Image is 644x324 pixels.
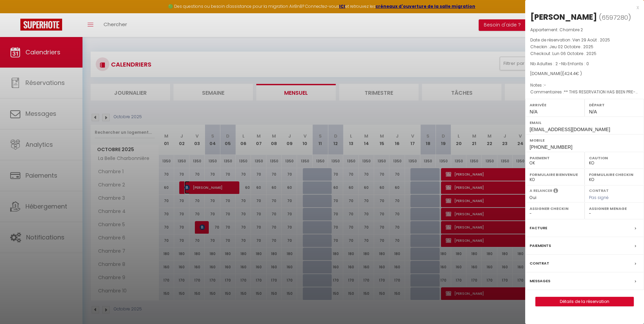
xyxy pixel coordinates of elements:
[544,82,546,88] span: -
[530,277,550,285] label: Messages
[530,205,580,212] label: Assigner Checkin
[530,61,589,67] span: Nb Adultes : 2 -
[530,109,537,114] span: N/A
[530,89,639,95] p: Commentaires :
[602,13,628,22] span: 6597280
[530,242,551,249] label: Paiements
[589,155,640,161] label: Caution
[535,297,634,306] button: Détails de la réservation
[530,171,580,178] label: Formulaire Bienvenue
[563,71,582,76] span: ( € )
[589,205,640,212] label: Assigner Menage
[530,127,610,132] span: [EMAIL_ADDRESS][DOMAIN_NAME]
[572,37,610,43] span: Ven 29 Août . 2025
[530,144,572,150] span: [PHONE_NUMBER]
[530,155,580,161] label: Paiement
[530,188,552,194] label: A relancer
[536,297,633,306] a: Détails de la réservation
[559,27,583,33] span: Chambre 2
[589,171,640,178] label: Formulaire Checkin
[615,293,639,319] iframe: Chat
[561,61,589,67] span: Nb Enfants : 0
[525,3,639,12] div: x
[530,137,640,144] label: Mobile
[5,3,26,23] button: Ouvrir le widget de chat LiveChat
[553,188,558,195] i: Sélectionner OUI si vous souhaiter envoyer les séquences de messages post-checkout
[599,13,631,22] span: ( )
[549,44,593,50] span: Jeu 02 Octobre . 2025
[530,43,639,50] p: Checkin :
[530,37,639,43] p: Date de réservation :
[530,224,547,232] label: Facture
[530,102,580,108] label: Arrivée
[530,71,639,77] div: [DOMAIN_NAME]
[530,26,639,33] p: Appartement :
[530,82,639,89] p: Notes :
[530,12,597,22] div: [PERSON_NAME]
[589,102,640,108] label: Départ
[552,51,596,56] span: Lun 06 Octobre . 2025
[589,195,609,200] span: Pas signé
[530,260,549,267] label: Contrat
[589,109,597,114] span: N/A
[530,50,639,57] p: Checkout :
[589,188,609,192] label: Contrat
[564,71,576,76] span: 424.4
[530,119,640,126] label: Email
